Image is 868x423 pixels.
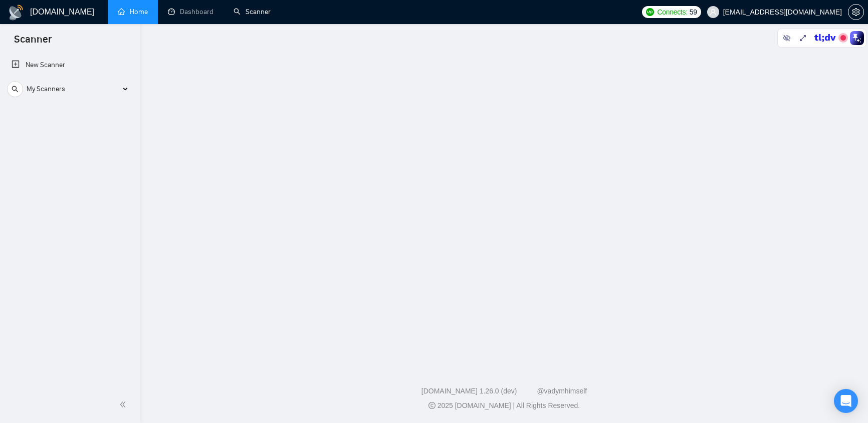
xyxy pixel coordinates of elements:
span: search [234,8,241,15]
span: double-left [119,399,129,409]
span: search [8,86,23,93]
a: homeHome [118,8,148,16]
button: search [7,81,23,97]
a: [DOMAIN_NAME] 1.26.0 (dev) [421,387,517,395]
span: Scanner [246,8,271,16]
a: @vadymhimself [537,387,587,395]
span: Scanner [6,32,60,53]
li: New Scanner [4,55,136,75]
div: 2025 [DOMAIN_NAME] | All Rights Reserved. [148,400,860,411]
div: Open Intercom Messenger [834,389,858,413]
img: upwork-logo.png [646,8,654,16]
img: logo [8,5,24,21]
span: 59 [690,7,697,18]
span: My Scanners [27,79,65,99]
li: My Scanners [4,79,136,103]
span: copyright [428,402,436,409]
span: user [710,9,717,16]
span: Connects: [657,7,687,18]
a: dashboardDashboard [168,8,213,16]
button: setting [848,4,864,20]
span: setting [848,8,863,16]
a: New Scanner [12,55,128,75]
a: setting [848,8,864,16]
